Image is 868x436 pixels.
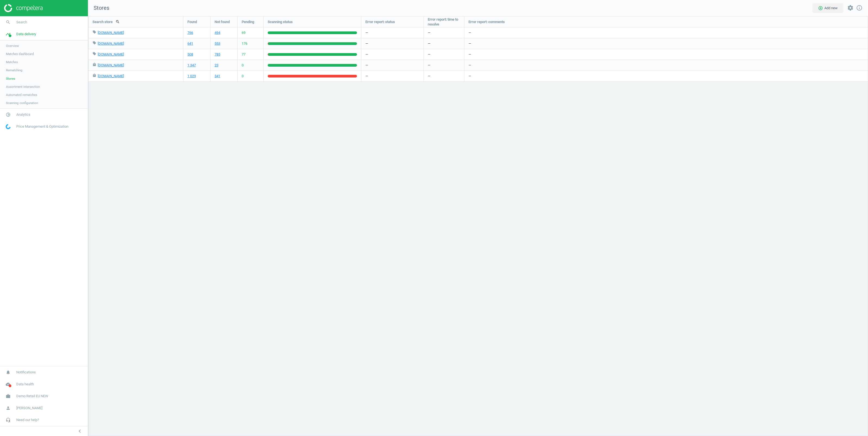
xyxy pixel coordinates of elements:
span: Error report: comments [468,20,505,24]
a: 341 [215,74,220,79]
span: 0 [242,74,244,79]
span: Scanning configuration [6,101,38,105]
i: chevron_left [76,428,83,434]
span: Found [187,20,197,24]
a: 785 [215,52,220,57]
div: Search store [88,17,183,27]
a: 553 [215,41,220,46]
a: [DOMAIN_NAME] [98,31,124,35]
span: 77 [242,52,245,57]
span: Search [16,20,27,25]
button: chevron_left [73,428,87,435]
div: — [464,71,868,81]
a: info_outline [856,5,863,12]
div: — [464,60,868,70]
i: local_mall [92,63,96,66]
span: Automated rematches [6,93,37,97]
div: — [361,49,423,60]
a: [DOMAIN_NAME] [98,74,124,78]
i: timeline [3,29,13,39]
a: 641 [187,41,193,46]
span: Stores [88,4,109,12]
div: — [361,38,423,49]
span: Data delivery [16,32,36,37]
i: person [3,403,13,413]
span: 176 [242,41,247,46]
button: add_circle_outlineAdd new [812,3,843,13]
img: ajHJNr6hYgQAAAAASUVORK5CYII= [4,4,43,12]
div: — [464,49,868,60]
span: Assortment intersection [6,85,40,89]
a: [DOMAIN_NAME] [98,41,124,46]
button: search [113,17,123,26]
a: [DOMAIN_NAME] [98,52,124,56]
a: 766 [187,30,193,35]
i: local_offer [92,30,96,34]
span: Matches [6,60,18,64]
div: — [464,27,868,38]
span: — [428,74,430,79]
span: Stores [6,76,15,81]
div: — [361,27,423,38]
a: [DOMAIN_NAME] [98,63,124,67]
i: search [3,17,13,27]
span: Not found [215,20,230,24]
i: notifications [3,367,13,377]
span: 0 [242,63,244,68]
span: — [428,52,430,57]
button: settings [845,2,856,14]
span: Need our help? [16,418,39,422]
span: Notifications [16,370,36,375]
span: — [428,63,430,68]
img: wGWNvw8QSZomAAAAABJRU5ErkJggg== [6,124,11,129]
i: pie_chart_outlined [3,109,13,120]
span: Scanning status [268,20,293,24]
a: 1 347 [187,63,196,68]
i: headset_mic [3,415,13,425]
i: local_offer [92,52,96,56]
a: 494 [215,30,220,35]
span: Analytics [16,112,30,117]
span: Error report: time to resolve [428,17,460,27]
div: — [361,71,423,81]
span: Rematching [6,68,23,72]
span: 69 [242,30,245,35]
i: settings [847,5,854,11]
i: local_offer [92,41,96,45]
div: — [464,38,868,49]
i: local_mall [92,73,96,77]
span: [PERSON_NAME] [16,406,42,411]
a: 1 029 [187,74,196,79]
span: Pending [242,20,254,24]
span: Overview [6,44,19,48]
span: — [428,41,430,46]
a: 23 [215,63,218,68]
span: Matches dashboard [6,52,34,56]
span: Error report: status [365,20,395,24]
span: Demo Retail EU NEW [16,394,48,399]
i: add_circle_outline [818,6,823,11]
i: work [3,391,13,401]
span: Data health [16,382,34,387]
a: 508 [187,52,193,57]
span: Price Management & Optimization [16,124,68,129]
i: cloud_done [3,379,13,389]
div: — [361,60,423,70]
span: — [428,30,430,35]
